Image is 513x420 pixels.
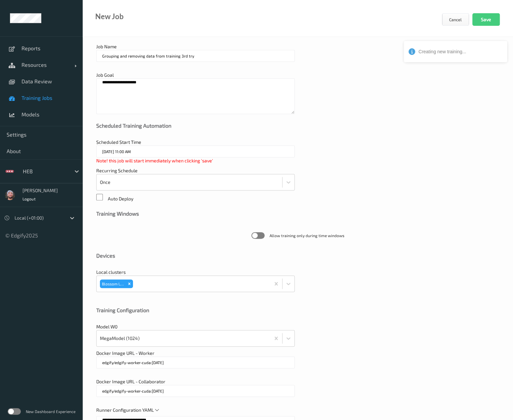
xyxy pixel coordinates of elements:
[96,157,295,164] div: Note! this job will start immediately when clicking 'save'
[96,44,117,49] span: Job Name
[96,139,141,145] span: Scheduled Start Time
[96,269,126,275] span: Local clusters
[96,122,499,129] div: Scheduled Training Automation
[442,13,469,26] button: Cancel
[96,350,154,356] span: Docker Image URL - Worker
[96,168,138,173] span: Recurring Schedule
[108,196,133,201] span: Auto Deploy
[96,407,159,413] span: Runner Configuration YAML
[270,232,344,239] span: Allow training only during time windows
[96,379,165,384] span: Docker Image URL - Collaborator
[95,13,124,20] div: New Job
[96,72,114,78] span: Job Goal
[96,252,499,259] div: Devices
[96,210,499,217] div: Training Windows
[418,48,502,55] div: Creating new training...
[96,324,117,329] span: Model W0
[96,307,499,314] div: Training Configuration
[126,279,133,288] div: Remove Blossom Lab
[100,279,126,288] div: Blossom Lab
[472,13,500,26] button: Save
